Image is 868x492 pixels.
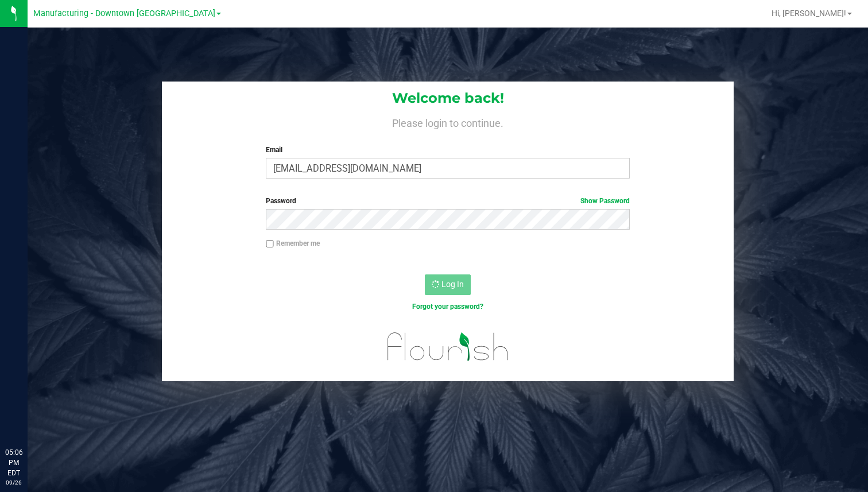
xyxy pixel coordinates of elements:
label: Email [266,145,630,155]
p: 05:06 PM EDT [5,447,22,478]
h4: Please login to continue. [162,115,734,129]
button: Log In [425,274,471,295]
span: Hi, [PERSON_NAME]! [772,9,846,18]
span: Password [266,197,296,205]
span: Log In [441,280,464,289]
input: Remember me [266,240,274,248]
p: 09/26 [5,478,22,487]
span: Manufacturing - Downtown [GEOGRAPHIC_DATA] [33,9,215,18]
h1: Welcome back! [162,91,734,106]
label: Remember me [266,238,320,249]
a: Forgot your password? [412,303,483,311]
a: Show Password [580,197,630,205]
img: flourish_logo.svg [377,324,520,370]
